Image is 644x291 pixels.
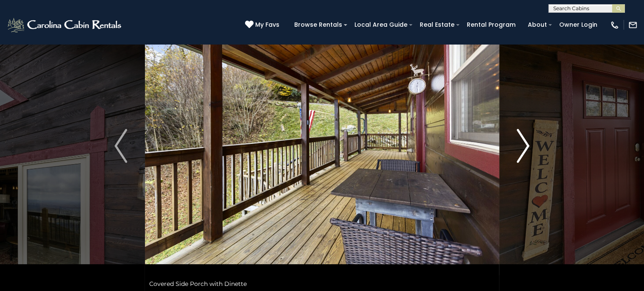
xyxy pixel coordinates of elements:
a: About [524,18,551,31]
a: Rental Program [463,18,520,31]
a: Browse Rentals [290,18,346,31]
img: White-1-2.png [6,17,124,34]
a: Real Estate [415,18,459,31]
img: arrow [114,129,127,163]
img: mail-regular-white.png [628,20,638,30]
a: Local Area Guide [350,18,412,31]
img: phone-regular-white.png [610,20,619,30]
img: arrow [517,129,530,163]
a: Owner Login [555,18,602,31]
span: My Favs [255,20,279,29]
a: My Favs [245,20,282,30]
